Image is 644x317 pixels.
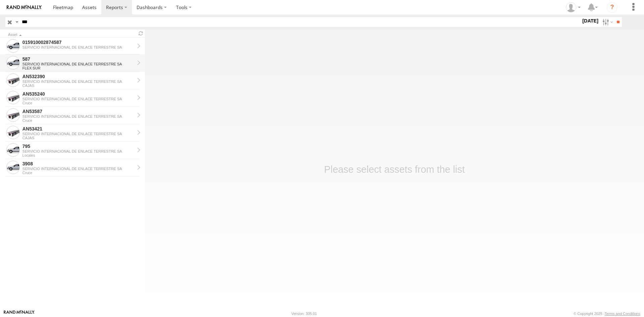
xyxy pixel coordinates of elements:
div: AN535240 - View Asset History [22,91,135,97]
div: SERVICIO INTERNACIONAL DE ENLACE TERRESTRE SA [22,45,135,49]
div: 015910002874587 - View Asset History [22,39,135,45]
div: SERVICIO INTERNACIONAL DE ENLACE TERRESTRE SA [22,97,135,101]
div: Click to Sort [8,33,134,37]
div: SERVICIO INTERNACIONAL DE ENLACE TERRESTRE SA [22,167,135,171]
div: Cruce [22,118,135,122]
label: [DATE] [581,17,600,24]
label: Search Query [14,17,19,27]
div: AN532390 - View Asset History [22,73,135,80]
img: rand-logo.svg [7,5,42,10]
div: Locales [22,153,135,157]
div: Cruce [22,171,135,175]
div: 3908 - View Asset History [22,161,135,167]
div: © Copyright 2025 - [574,312,640,316]
div: CAJAS [22,136,135,140]
a: Terms and Conditions [605,312,640,316]
div: SERVICIO INTERNACIONAL DE ENLACE TERRESTRE SA [22,62,135,66]
div: SERVICIO INTERNACIONAL DE ENLACE TERRESTRE SA [22,149,135,153]
i: ? [607,2,618,13]
div: SERVICIO INTERNACIONAL DE ENLACE TERRESTRE SA [22,132,135,136]
div: FLEX SUR [22,66,135,70]
div: CAJAS [22,84,135,88]
div: SERVICIO INTERNACIONAL DE ENLACE TERRESTRE SA [22,80,135,84]
div: AN53421 - View Asset History [22,126,135,132]
div: 587 - View Asset History [22,56,135,62]
span: Refresh [137,30,145,37]
div: 795 - View Asset History [22,143,135,149]
div: SERVICIO INTERNACIONAL DE ENLACE TERRESTRE SA [22,114,135,118]
label: Search Filter Options [600,17,614,27]
div: DAVID ARRIETA [563,2,583,12]
div: Cruce [22,101,135,105]
a: Visit our Website [4,310,35,317]
div: Version: 305.01 [291,312,317,316]
div: AN53587 - View Asset History [22,108,135,114]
